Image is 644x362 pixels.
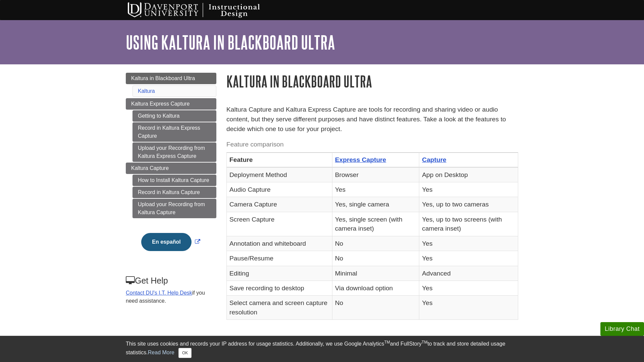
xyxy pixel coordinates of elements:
td: Browser [332,167,419,182]
td: Yes, single camera [332,197,419,212]
td: App on Desktop [419,167,518,182]
td: Yes, up to two screens (with camera inset) [419,212,518,236]
td: Screen Capture [227,212,332,236]
div: This site uses cookies and records your IP address for usage statistics. Additionally, we use Goo... [126,340,518,358]
td: Editing [227,266,332,281]
caption: Feature comparison [226,137,518,152]
span: Kaltura in Blackboard Ultra [131,75,195,81]
td: Yes, single screen (with camera inset) [332,212,419,236]
a: Using Kaltura in Blackboard Ultra [126,32,335,53]
td: Minimal [332,266,419,281]
td: Yes [332,182,419,197]
img: Davenport University Instructional Design [122,2,283,18]
button: Close [178,348,192,358]
td: Annotation and whiteboard [227,236,332,251]
a: Record in Kaltura Capture [132,187,216,198]
td: No [332,296,419,320]
td: Yes [419,236,518,251]
button: En español [141,233,191,251]
a: Kaltura [138,88,155,94]
sup: TM [422,340,427,345]
div: Guide Page Menu [126,73,216,315]
td: Pause/Resume [227,251,332,266]
button: Library Chat [600,322,644,336]
a: Kaltura in Blackboard Ultra [126,73,216,84]
a: Express Capture [335,156,386,163]
h1: Kaltura in Blackboard Ultra [226,73,518,90]
a: Upload your Recording from Kaltura Capture [132,199,216,218]
span: Kaltura Express Capture [131,101,190,107]
a: Link opens in new window [140,239,202,245]
td: Camera Capture [227,197,332,212]
td: Save recording to desktop [227,281,332,295]
sup: TM [384,340,390,345]
td: Select camera and screen capture resolution [227,296,332,320]
a: Record in Kaltura Express Capture [132,122,216,142]
td: Via download option [332,281,419,295]
td: No [332,251,419,266]
a: How to Install Kaltura Capture [132,175,216,186]
td: Deployment Method [227,167,332,182]
td: Advanced [419,266,518,281]
td: Yes [419,296,518,320]
a: Contact DU's I.T. Help Desk [126,290,192,296]
th: Feature [227,153,332,167]
p: Kaltura Capture and Kaltura Express Capture are tools for recording and sharing video or audio co... [226,105,518,134]
a: Read More [148,350,174,355]
td: Yes [419,251,518,266]
td: Yes, up to two cameras [419,197,518,212]
h3: Get Help [126,276,216,286]
p: if you need assistance. [126,289,216,305]
a: Kaltura Capture [126,163,216,174]
td: No [332,236,419,251]
a: Getting to Kaltura [132,110,216,122]
a: Kaltura Express Capture [126,98,216,110]
a: Upload your Recording from Kaltura Express Capture [132,142,216,162]
span: Kaltura Capture [131,165,169,171]
a: Capture [422,156,446,163]
td: Yes [419,182,518,197]
td: Yes [419,281,518,295]
td: Audio Capture [227,182,332,197]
